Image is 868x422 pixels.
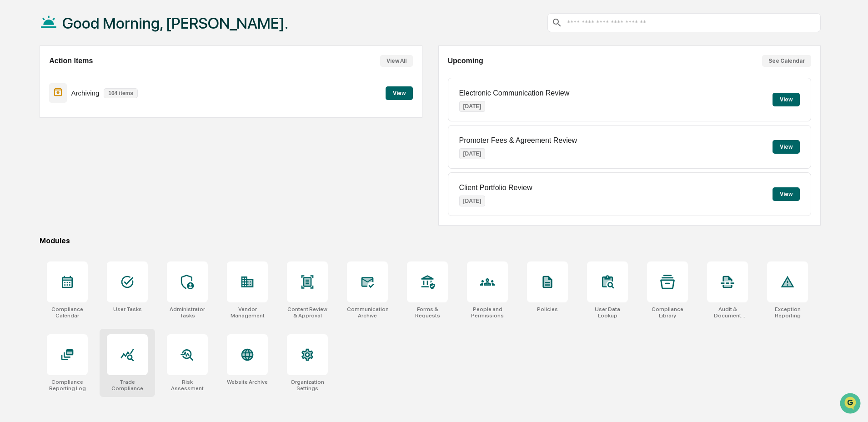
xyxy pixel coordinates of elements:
[459,101,486,112] p: [DATE]
[62,14,288,32] h1: Good Morning, [PERSON_NAME].
[49,57,93,65] h2: Action Items
[773,140,800,154] button: View
[386,88,413,97] a: View
[167,306,208,319] div: Administrator Tasks
[227,379,268,385] div: Website Archive
[62,111,116,127] a: 🗄️Attestations
[459,184,532,192] p: Client Portfolio Review
[167,379,208,392] div: Risk Assessment
[762,55,811,67] button: See Calendar
[707,306,748,319] div: Audit & Document Logs
[107,379,148,392] div: Trade Compliance
[347,306,388,319] div: Communications Archive
[31,79,115,86] div: We're available if you need us!
[459,148,486,159] p: [DATE]
[90,154,110,161] span: Pylon
[155,72,166,83] button: Start new chat
[104,88,138,98] p: 104 items
[587,306,628,319] div: User Data Lookup
[380,55,413,67] button: View All
[40,236,821,245] div: Modules
[537,306,558,312] div: Policies
[773,187,800,201] button: View
[227,306,268,319] div: Vendor Management
[47,379,88,392] div: Compliance Reporting Log
[459,196,486,206] p: [DATE]
[459,136,577,145] p: Promoter Fees & Agreement Review
[773,93,800,106] button: View
[75,115,113,124] span: Attestations
[839,392,863,417] iframe: Open customer support
[47,306,88,319] div: Compliance Calendar
[9,116,16,123] div: 🖐️
[407,306,448,319] div: Forms & Requests
[64,154,110,161] a: Powered byPylon
[9,133,16,140] div: 🔎
[647,306,688,319] div: Compliance Library
[767,306,808,319] div: Exception Reporting
[66,116,73,123] div: 🗄️
[113,306,142,312] div: User Tasks
[386,86,413,100] button: View
[5,111,62,127] a: 🖐️Preclearance
[71,89,100,97] p: Archiving
[448,57,483,65] h2: Upcoming
[467,306,508,319] div: People and Permissions
[287,379,328,392] div: Organization Settings
[459,89,570,97] p: Electronic Communication Review
[31,70,149,79] div: Start new chat
[18,115,59,124] span: Preclearance
[9,70,25,86] img: 1746055101610-c473b297-6a78-478c-a979-82029cc54cd1
[9,19,166,34] p: How can we help?
[287,306,328,319] div: Content Review & Approval
[5,128,61,145] a: 🔎Data Lookup
[18,132,57,141] span: Data Lookup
